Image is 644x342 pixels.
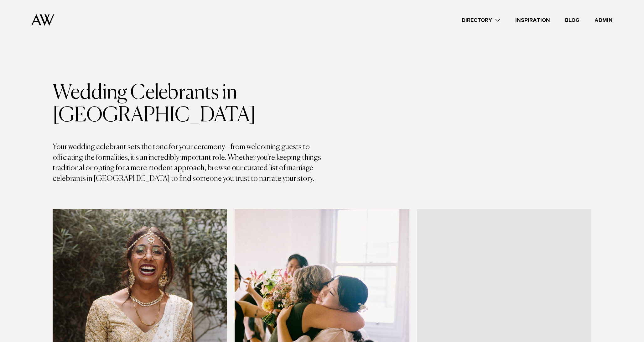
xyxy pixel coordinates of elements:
[31,14,54,26] img: Auckland Weddings Logo
[53,142,322,184] p: Your wedding celebrant sets the tone for your ceremony—from welcoming guests to officiating the f...
[53,82,322,127] h1: Wedding Celebrants in [GEOGRAPHIC_DATA]
[454,16,508,24] a: Directory
[558,16,587,24] a: Blog
[508,16,558,24] a: Inspiration
[587,16,620,24] a: Admin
